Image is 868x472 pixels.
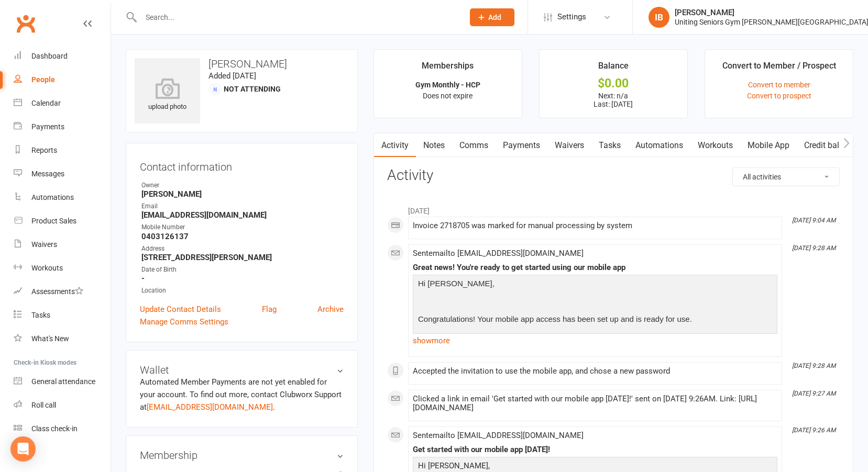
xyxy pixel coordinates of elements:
div: Great news! You're ready to get started using our mobile app [413,263,777,272]
i: [DATE] 9:04 AM [792,217,836,224]
a: Roll call [14,394,111,417]
a: Payments [14,115,111,139]
h3: Wallet [140,364,344,376]
a: Notes [416,133,452,158]
h3: Membership [140,449,344,461]
div: Calendar [31,99,61,107]
input: Search... [138,10,456,25]
span: Sent email to [EMAIL_ADDRESS][DOMAIN_NAME] [413,249,584,258]
h3: [PERSON_NAME] [135,58,349,70]
h3: Activity [387,167,840,184]
strong: - [141,274,344,283]
div: Product Sales [31,217,76,225]
button: Add [470,8,514,26]
div: Owner [141,181,344,190]
a: Comms [452,133,496,158]
div: Email [141,201,344,211]
a: Waivers [547,133,591,158]
div: Address [141,244,344,254]
a: Dashboard [14,44,111,68]
a: [EMAIL_ADDRESS][DOMAIN_NAME] [147,402,273,412]
div: Assessments [31,287,83,296]
i: [DATE] 9:28 AM [792,362,836,369]
div: Memberships [422,59,474,78]
div: Reports [31,146,57,154]
div: IB [649,7,669,28]
a: Convert to prospect [747,92,811,100]
span: Add [488,13,501,21]
a: Flag [262,303,277,316]
div: Automations [31,193,74,201]
p: Congratulations! Your mobile app access has been set up and is ready for use. [415,313,775,328]
div: Dashboard [31,52,68,60]
p: Next: n/a Last: [DATE] [549,92,678,108]
a: What's New [14,327,111,351]
a: Automations [628,133,690,158]
div: Invoice 2718705 was marked for manual processing by system [413,221,777,230]
div: Accepted the invitation to use the mobile app, and chose a new password [413,367,777,376]
strong: [PERSON_NAME] [141,189,344,199]
span: Does not expire [423,92,473,100]
div: Date of Birth [141,265,344,275]
strong: [EMAIL_ADDRESS][DOMAIN_NAME] [141,210,344,220]
div: What's New [31,334,69,343]
div: Messages [31,170,64,178]
a: General attendance kiosk mode [14,370,111,394]
div: Open Intercom Messenger [10,436,36,462]
p: Hi [PERSON_NAME], [415,277,775,293]
div: upload photo [135,78,200,113]
span: Settings [557,5,586,29]
div: Clicked a link in email 'Get started with our mobile app [DATE]!' sent on [DATE] 9:26AM. Link: [U... [413,395,777,412]
no-payment-system: Automated Member Payments are not yet enabled for your account. To find out more, contact Clubwor... [140,377,342,412]
strong: Gym Monthly - HCP [415,81,480,89]
div: Get started with our mobile app [DATE]! [413,445,777,454]
div: Convert to Member / Prospect [722,59,836,78]
div: $0.00 [549,78,678,89]
a: Waivers [14,233,111,256]
a: Tasks [14,304,111,327]
a: Tasks [591,133,628,158]
a: Manage Comms Settings [140,316,228,328]
div: Workouts [31,264,63,272]
a: Clubworx [13,10,39,37]
div: General attendance [31,377,95,386]
span: Sent email to [EMAIL_ADDRESS][DOMAIN_NAME] [413,431,584,440]
li: [DATE] [387,200,840,217]
strong: 0403126137 [141,232,344,241]
i: [DATE] 9:27 AM [792,390,836,397]
a: Workouts [14,256,111,280]
a: Credit balance [797,133,864,158]
div: Balance [598,59,629,78]
a: Archive [317,303,344,316]
div: Mobile Number [141,222,344,232]
span: Not Attending [224,85,281,93]
a: People [14,68,111,92]
div: Roll call [31,401,56,409]
h3: Contact information [140,157,344,173]
a: Update Contact Details [140,303,221,316]
i: [DATE] 9:28 AM [792,244,836,252]
strong: [STREET_ADDRESS][PERSON_NAME] [141,253,344,262]
i: [DATE] 9:26 AM [792,426,836,434]
a: Activity [374,133,416,158]
a: Messages [14,162,111,186]
a: Payments [496,133,547,158]
a: Class kiosk mode [14,417,111,441]
time: Added [DATE] [208,71,256,81]
a: Workouts [690,133,740,158]
div: Waivers [31,240,57,249]
a: Convert to member [748,81,810,89]
a: Product Sales [14,209,111,233]
div: Class check-in [31,424,78,433]
div: Location [141,286,344,296]
div: People [31,75,55,84]
a: Mobile App [740,133,797,158]
div: Tasks [31,311,50,319]
a: Automations [14,186,111,209]
a: Reports [14,139,111,162]
div: Payments [31,122,64,131]
a: Assessments [14,280,111,304]
a: Calendar [14,92,111,115]
a: show more [413,333,777,348]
